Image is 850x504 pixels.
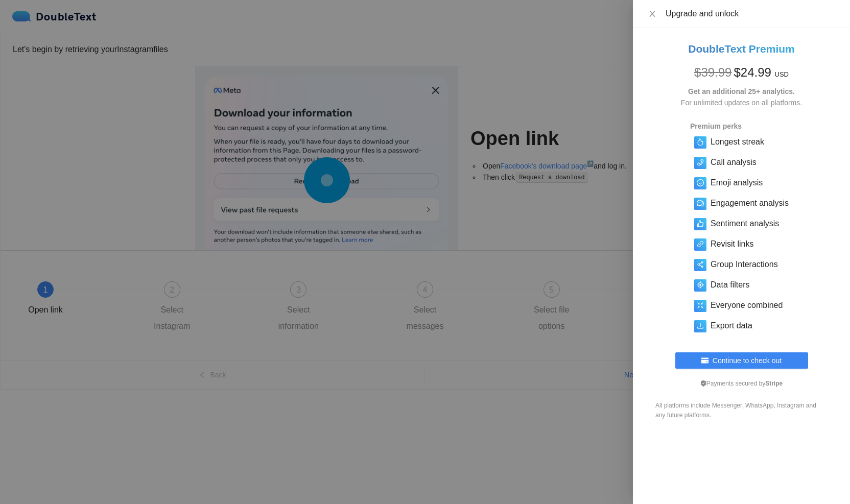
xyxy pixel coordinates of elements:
h5: Emoji analysis [711,177,763,189]
span: close [648,10,656,18]
span: fullscreen-exit [697,302,704,309]
span: $ 39.99 [694,65,731,79]
span: share-alt [697,261,704,268]
h5: Sentiment analysis [711,218,779,230]
span: smile [697,179,704,186]
span: like [697,220,704,227]
span: credit-card [701,357,709,365]
span: comment [697,200,704,207]
span: download [697,322,704,329]
span: safety-certificate [700,380,706,387]
span: link [697,241,704,248]
strong: Get an additional 25+ analytics. [688,87,795,95]
strong: Premium perks [690,122,742,130]
b: Stripe [765,380,783,387]
span: phone [697,159,704,166]
button: credit-cardContinue to check out [675,352,808,369]
h5: Call analysis [711,156,757,169]
h5: Longest streak [711,136,764,148]
h5: Data filters [711,279,749,291]
span: Continue to check out [713,355,782,366]
span: All platforms include Messenger, WhatsApp, Instagram and any future platforms. [655,402,816,419]
span: fire [697,138,704,146]
h5: Export data [711,320,752,332]
span: aim [697,281,704,289]
h5: Revisit links [711,238,753,250]
span: For unlimited updates on all platforms. [681,99,802,107]
h5: Engagement analysis [711,197,789,209]
h5: Group Interactions [711,258,778,271]
span: Payments secured by [700,380,783,387]
h2: DoubleText Premium [645,40,838,57]
div: Upgrade and unlock [666,8,838,19]
button: Close [645,9,659,19]
h5: Everyone combined [711,299,783,311]
span: USD [775,70,789,78]
span: $ 24.99 [734,65,771,79]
